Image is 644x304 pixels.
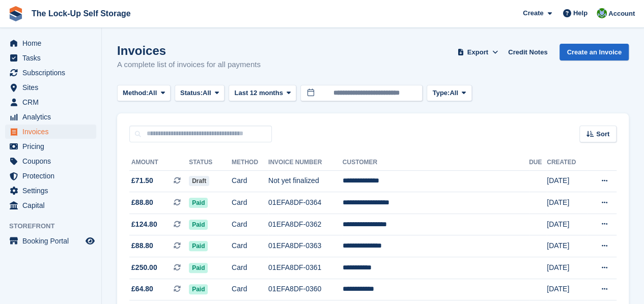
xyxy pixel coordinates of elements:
span: Method: [123,88,149,98]
a: menu [5,139,96,154]
a: menu [5,198,96,212]
a: Preview store [84,235,96,247]
a: menu [5,110,96,124]
a: menu [5,169,96,183]
button: Status: All [175,85,225,102]
td: [DATE] [547,214,587,235]
h1: Invoices [117,44,261,57]
a: menu [5,95,96,109]
td: Card [232,279,268,300]
td: [DATE] [547,257,587,279]
th: Due [529,155,547,171]
td: Card [232,170,268,192]
span: Analytics [22,110,83,124]
span: Create [523,8,543,18]
span: All [450,88,458,98]
a: menu [5,80,96,95]
th: Customer [343,155,529,171]
td: 01EFA8DF-0364 [268,192,343,214]
span: Paid [189,263,208,273]
td: 01EFA8DF-0360 [268,279,343,300]
a: Credit Notes [504,44,551,60]
span: £88.80 [131,240,153,251]
span: Last 12 months [234,88,283,98]
button: Last 12 months [229,85,296,102]
span: Export [467,47,488,57]
span: Sites [22,80,83,95]
span: Invoices [22,125,83,139]
a: menu [5,51,96,65]
span: Sort [596,129,609,139]
span: Home [22,36,83,50]
img: stora-icon-8386f47178a22dfd0bd8f6a31ec36ba5ce8667c1dd55bd0f319d3a0aa187defe.svg [8,6,23,21]
span: All [149,88,157,98]
span: All [203,88,211,98]
span: Subscriptions [22,66,83,80]
span: £71.50 [131,175,153,186]
button: Method: All [117,85,171,102]
td: Card [232,257,268,279]
th: Status [189,155,232,171]
th: Method [232,155,268,171]
span: Paid [189,198,208,208]
a: menu [5,234,96,248]
a: menu [5,184,96,198]
td: Not yet finalized [268,170,343,192]
button: Export [455,44,500,60]
span: Tasks [22,51,83,65]
td: 01EFA8DF-0361 [268,257,343,279]
span: £88.80 [131,197,153,208]
span: Paid [189,220,208,230]
a: menu [5,36,96,50]
td: Card [232,214,268,235]
a: menu [5,125,96,139]
td: 01EFA8DF-0363 [268,235,343,257]
span: Storefront [9,221,101,231]
a: menu [5,154,96,168]
span: £124.80 [131,219,157,230]
span: Pricing [22,139,83,154]
td: [DATE] [547,279,587,300]
td: 01EFA8DF-0362 [268,214,343,235]
span: £250.00 [131,262,157,273]
td: Card [232,235,268,257]
a: menu [5,66,96,80]
span: Booking Portal [22,234,83,248]
a: Create an Invoice [559,44,629,60]
td: [DATE] [547,235,587,257]
span: Settings [22,184,83,198]
span: CRM [22,95,83,109]
th: Invoice Number [268,155,343,171]
span: Type: [432,88,450,98]
td: [DATE] [547,170,587,192]
td: Card [232,192,268,214]
span: Status: [180,88,203,98]
span: Protection [22,169,83,183]
button: Type: All [427,85,471,102]
span: Capital [22,198,83,212]
p: A complete list of invoices for all payments [117,59,261,71]
span: Coupons [22,154,83,168]
span: £64.80 [131,284,153,294]
a: The Lock-Up Self Storage [27,5,135,22]
span: Draft [189,176,209,186]
th: Created [547,155,587,171]
span: Paid [189,284,208,294]
span: Help [573,8,587,18]
td: [DATE] [547,192,587,214]
img: Andrew Beer [597,8,607,18]
span: Paid [189,241,208,251]
th: Amount [129,155,189,171]
span: Account [608,9,635,19]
